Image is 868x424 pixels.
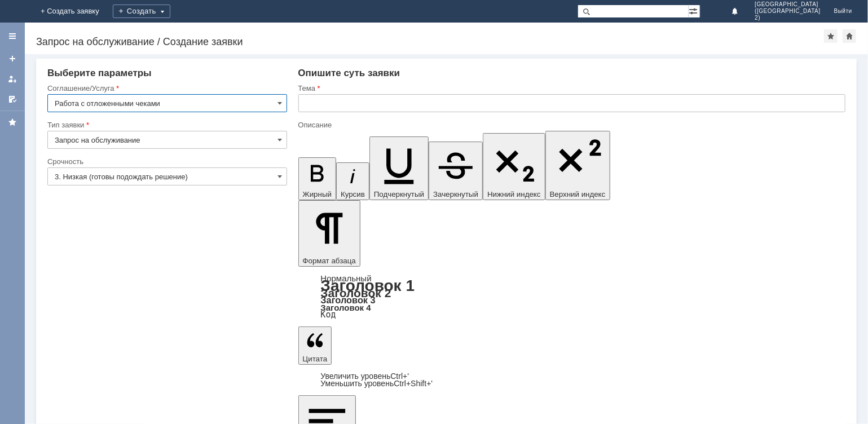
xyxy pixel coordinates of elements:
[369,136,429,200] button: Подчеркнутый
[3,90,21,108] a: Мои согласования
[321,372,409,381] a: Increase
[689,5,700,16] span: Расширенный поиск
[755,8,820,15] span: ([GEOGRAPHIC_DATA]
[47,158,285,165] div: Срочность
[843,29,856,43] div: Сделать домашней страницей
[755,1,820,8] span: [GEOGRAPHIC_DATA]
[374,190,424,198] span: Подчеркнутый
[321,286,391,299] a: Заголовок 2
[3,70,21,88] a: Мои заявки
[298,326,332,365] button: Цитата
[550,190,606,198] span: Верхний индекс
[298,275,846,319] div: Формат абзаца
[298,373,846,387] div: Цитата
[433,190,478,198] span: Зачеркнутый
[429,142,483,200] button: Зачеркнутый
[824,29,838,43] div: Добавить в избранное
[298,121,844,129] div: Описание
[36,36,824,47] div: Запрос на обслуживание / Создание заявки
[298,68,400,78] span: Опишите суть заявки
[321,310,336,320] a: Код
[321,295,376,305] a: Заголовок 3
[3,50,21,68] a: Создать заявку
[47,68,152,78] span: Выберите параметры
[545,131,610,200] button: Верхний индекс
[321,273,372,283] a: Нормальный
[298,157,337,200] button: Жирный
[483,133,545,200] button: Нижний индекс
[321,303,371,312] a: Заголовок 4
[47,85,285,92] div: Соглашение/Услуга
[336,162,369,200] button: Курсив
[321,379,433,388] a: Decrease
[303,257,356,265] span: Формат абзаца
[298,85,844,92] div: Тема
[487,190,541,198] span: Нижний индекс
[303,190,332,198] span: Жирный
[321,277,415,294] a: Заголовок 1
[113,5,170,18] div: Создать
[390,372,409,381] span: Ctrl+'
[303,355,328,363] span: Цитата
[394,379,433,388] span: Ctrl+Shift+'
[755,15,820,21] span: 2)
[341,190,365,198] span: Курсив
[298,200,360,267] button: Формат абзаца
[47,121,285,129] div: Тип заявки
